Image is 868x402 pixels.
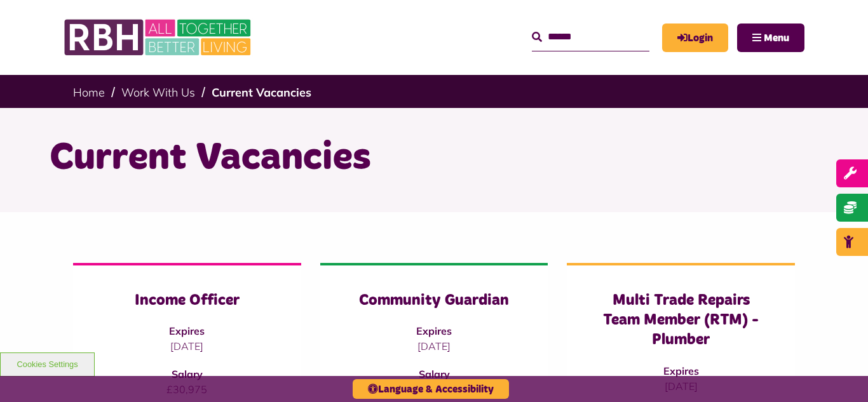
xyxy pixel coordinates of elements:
strong: Salary [419,368,450,380]
strong: Salary [172,368,203,380]
iframe: Netcall Web Assistant for live chat [811,345,868,402]
p: [DATE] [346,338,523,354]
h1: Current Vacancies [50,133,818,183]
strong: Expires [663,365,699,377]
h3: Income Officer [98,291,276,311]
a: Current Vacancies [212,85,311,100]
p: [DATE] [98,338,276,354]
img: RBH [64,13,254,62]
strong: Expires [416,325,452,337]
h3: Multi Trade Repairs Team Member (RTM) - Plumber [592,291,770,351]
a: Home [73,85,105,100]
span: Menu [764,33,789,43]
strong: Expires [169,325,205,337]
a: Work With Us [121,85,195,100]
button: Navigation [737,23,804,52]
h3: Community Guardian [346,291,523,311]
a: MyRBH [662,23,728,52]
button: Language & Accessibility [353,379,509,399]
